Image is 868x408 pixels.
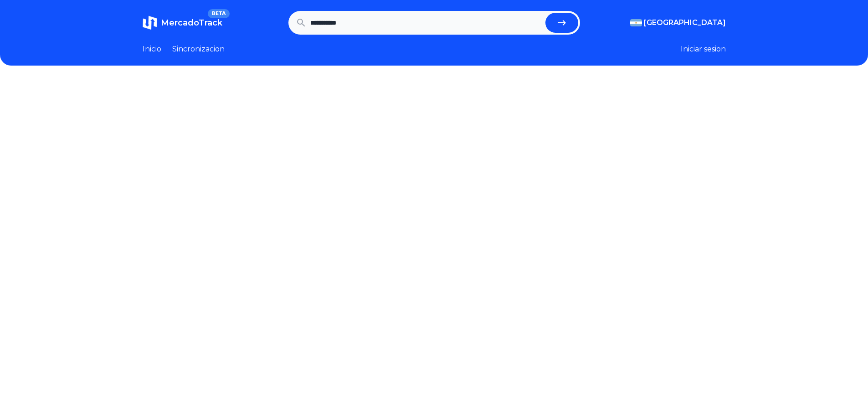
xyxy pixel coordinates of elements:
button: Iniciar sesion [681,44,726,55]
img: MercadoTrack [143,15,157,30]
a: MercadoTrackBETA [143,15,222,30]
a: Inicio [143,44,161,55]
button: [GEOGRAPHIC_DATA] [630,17,726,28]
span: MercadoTrack [161,18,222,28]
a: Sincronizacion [172,44,225,55]
img: Argentina [630,19,642,26]
span: BETA [208,9,229,18]
span: [GEOGRAPHIC_DATA] [644,17,726,28]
